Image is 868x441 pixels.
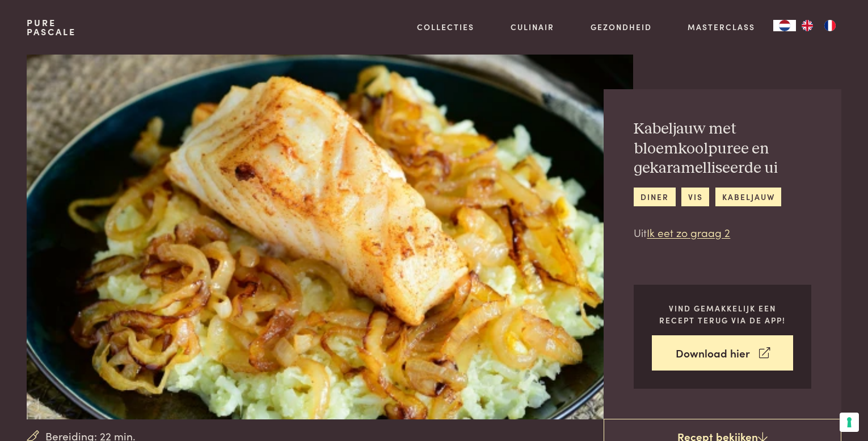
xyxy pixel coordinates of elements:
[647,224,730,240] a: Ik eet zo graag 2
[796,20,819,31] a: EN
[840,413,859,432] button: Uw voorkeuren voor toestemming voor trackingtechnologieën
[27,55,633,419] img: Kabeljauw met bloemkoolpuree en gekaramelliseerde ui
[652,302,793,326] p: Vind gemakkelijk een recept terug via de app!
[796,20,841,31] ul: Language list
[652,335,793,371] a: Download hier
[634,224,811,241] p: Uit
[773,20,796,31] a: NL
[773,20,796,31] div: Language
[819,20,841,31] a: FR
[634,188,675,206] a: diner
[681,188,709,206] a: vis
[715,188,781,206] a: kabeljauw
[773,20,841,31] aside: Language selected: Nederlands
[417,21,474,33] a: Collecties
[634,119,811,178] h2: Kabeljauw met bloemkoolpuree en gekaramelliseerde ui
[591,21,652,33] a: Gezondheid
[511,21,554,33] a: Culinair
[27,18,76,36] a: PurePascale
[688,21,755,33] a: Masterclass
